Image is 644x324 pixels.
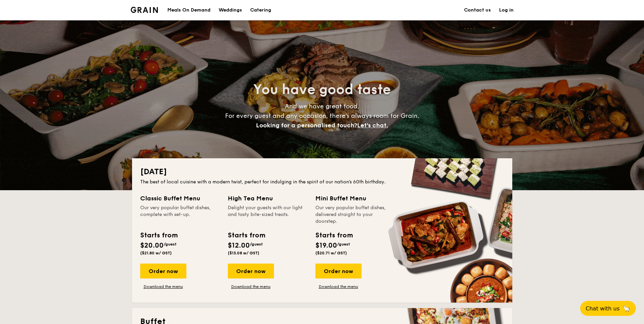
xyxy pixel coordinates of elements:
div: Starts from [315,230,352,240]
div: Our very popular buffet dishes, complete with set-up. [140,204,220,225]
div: Order now [140,264,186,278]
span: You have good taste [253,82,391,98]
span: Looking for a personalised touch? [256,122,357,129]
a: Download the menu [228,284,274,289]
button: Chat with us🦙 [580,301,636,316]
span: ($20.71 w/ GST) [315,251,347,255]
span: /guest [164,242,177,247]
span: $20.00 [140,241,164,250]
span: And we have great food. For every guest and any occasion, there’s always room for Grain. [225,103,419,129]
a: Logotype [131,7,158,13]
span: ($13.08 w/ GST) [228,251,259,255]
div: Delight your guests with our light and tasty bite-sized treats. [228,204,307,225]
div: Starts from [140,230,177,240]
span: /guest [337,242,350,247]
a: Download the menu [315,284,362,289]
span: $19.00 [315,241,337,250]
span: /guest [250,242,263,247]
div: Order now [228,264,274,278]
span: 🦙 [622,305,630,312]
img: Grain [131,7,158,13]
div: Our very popular buffet dishes, delivered straight to your doorstep. [315,204,395,225]
a: Download the menu [140,284,186,289]
div: Order now [315,264,362,278]
h2: [DATE] [140,166,504,177]
span: Let's chat. [357,122,388,129]
div: High Tea Menu [228,194,307,203]
div: The best of local cuisine with a modern twist, perfect for indulging in the spirit of our nation’... [140,179,504,185]
div: Starts from [228,230,265,240]
div: Classic Buffet Menu [140,194,220,203]
span: Chat with us [586,305,620,312]
div: Mini Buffet Menu [315,194,395,203]
span: ($21.80 w/ GST) [140,251,172,255]
span: $12.00 [228,241,250,250]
